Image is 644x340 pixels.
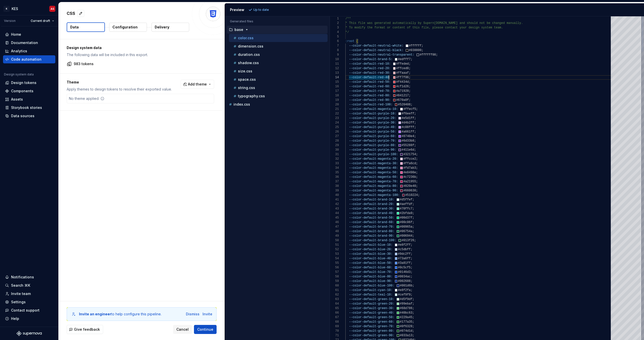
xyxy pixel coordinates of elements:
span: ; [409,76,411,79]
div: 41 [330,197,339,202]
span: #510224 [405,193,418,197]
span: --color-default-magenta-90: [349,189,398,192]
span: #00d37f [400,216,412,220]
button: string.css [229,85,328,91]
button: shadow.css [229,60,328,66]
span: #00965a [400,225,412,229]
button: Help [3,315,55,323]
span: --color-default-brand-80: [349,230,394,233]
span: #ff7f86 [396,76,409,79]
span: #321754 [403,153,416,156]
button: size.css [229,68,328,74]
p: CSS [67,10,75,16]
span: --color-default-red-100: [349,103,392,106]
span: --color-default-neutral-white: [349,44,403,48]
p: Delivery [155,25,169,30]
span: ; [411,103,412,106]
span: #0c5cf5 [398,266,410,269]
p: shadow.css [238,61,259,65]
span: Give feedback [74,327,100,332]
span: --color-default-brand-100: [349,239,396,242]
p: dimension.css [238,44,263,48]
span: #ffa6cd [403,162,416,165]
div: Contact support [11,308,39,313]
span: ; [414,121,416,124]
span: --color-default-brand-70: [349,225,394,229]
div: 25 [330,125,339,130]
span: --color-default-purple-50: [349,130,396,134]
div: 1 [330,16,339,21]
span: #00c06f [400,221,412,224]
div: Notifications [11,275,34,280]
div: 26 [330,130,339,134]
span: #ffaaaf [396,71,409,75]
div: 43 [330,206,339,211]
div: Search ⌘K [11,283,30,288]
span: --color-default-blue-20: [349,248,392,251]
a: Analytics [3,47,55,55]
button: Search ⌘K [3,281,55,289]
div: 47 [330,225,339,229]
span: { [356,39,358,43]
div: 30 [330,148,339,152]
span: #f6eeff [401,112,414,115]
div: 23 [330,116,339,120]
span: ; [409,94,411,97]
span: --color-default-brand-30: [349,207,394,210]
button: base [227,27,328,32]
div: 51 [330,243,339,247]
span: #030000 [409,49,421,52]
span: --color-default-magenta-80: [349,184,398,188]
span: --color-default-neutral-black: [349,49,403,52]
span: ; [412,230,414,233]
div: 35 [330,170,339,175]
span: #3a81ff [398,261,410,265]
button: index.css [227,102,328,107]
div: Components [11,89,33,94]
div: 16 [330,84,339,89]
a: Documentation [3,39,55,47]
span: ; [414,144,416,147]
div: 17 [330,89,339,93]
span: ; [409,98,411,102]
div: Version [4,19,16,23]
div: 11 [330,62,339,66]
span: ; [411,243,412,247]
div: 31 [330,152,339,157]
a: Settings [3,298,55,306]
p: Apply themes to design tokens to resolve their exported value. [67,87,172,92]
span: #c7236b [403,175,416,179]
div: 5 [330,34,339,39]
span: #8740e4 [401,135,414,138]
span: ; [416,166,418,170]
div: 3 [330,25,339,30]
span: --color-default-purple-30: [349,121,396,124]
span: --color-default-red-90: [349,98,391,102]
div: 36 [330,175,339,179]
span: #9dc2ff [398,252,410,256]
span: --color-default-brand-90: [349,234,394,238]
svg: Supernova Logo [17,331,42,336]
div: 49 [330,234,339,238]
p: Generated files [230,19,325,23]
span: --color-default-red-80: [349,94,391,97]
p: Up to date [253,8,269,12]
span: [DOMAIN_NAME] and should not be changed manually. [434,21,523,25]
span: #cf1d26 [396,85,409,88]
span: #ffeded [396,62,409,66]
span: ; [416,171,418,174]
span: ; [418,193,420,197]
div: 14 [330,75,339,80]
span: --color-default-magenta-70: [349,180,398,183]
a: Code automation [3,55,55,63]
span: #f4434d [396,80,409,84]
button: Dismiss [186,312,199,317]
span: * To modify the format or content of this file, p [345,26,434,29]
span: #e5d1ff [401,116,414,120]
span: ; [412,221,414,224]
p: color.css [238,36,254,40]
span: #6d33b8 [401,139,414,143]
p: Design system data [67,45,214,50]
a: Design tokens [3,79,55,87]
span: ; [416,157,418,161]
